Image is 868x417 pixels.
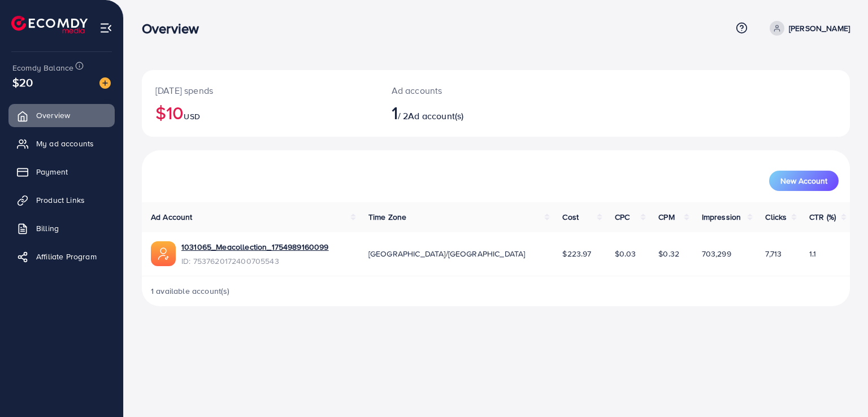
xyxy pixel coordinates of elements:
[11,16,88,33] img: logo
[392,102,541,123] h2: / 2
[8,217,115,240] a: Billing
[155,102,364,123] h2: $10
[36,166,68,177] span: Payment
[789,21,850,35] p: [PERSON_NAME]
[151,211,193,223] span: Ad Account
[780,177,827,185] span: New Account
[8,189,115,211] a: Product Links
[392,99,398,125] span: 1
[8,245,115,268] a: Affiliate Program
[658,248,679,259] span: $0.32
[36,138,94,149] span: My ad accounts
[809,248,816,259] span: 1.1
[392,84,541,97] p: Ad accounts
[36,110,70,121] span: Overview
[181,255,329,267] span: ID: 7537620172400705543
[809,211,836,223] span: CTR (%)
[155,84,364,97] p: [DATE] spends
[12,74,33,90] span: $20
[769,171,839,191] button: New Account
[99,77,111,89] img: image
[8,132,115,155] a: My ad accounts
[615,211,630,223] span: CPC
[562,248,591,259] span: $223.97
[142,20,208,37] h3: Overview
[8,104,115,127] a: Overview
[368,211,406,223] span: Time Zone
[8,160,115,183] a: Payment
[36,223,59,234] span: Billing
[765,21,850,36] a: [PERSON_NAME]
[184,111,199,122] span: USD
[562,211,579,223] span: Cost
[658,211,674,223] span: CPM
[36,194,85,206] span: Product Links
[151,285,230,297] span: 1 available account(s)
[702,211,741,223] span: Impression
[36,251,97,262] span: Affiliate Program
[99,21,112,34] img: menu
[702,248,731,259] span: 703,299
[368,248,526,259] span: [GEOGRAPHIC_DATA]/[GEOGRAPHIC_DATA]
[765,211,787,223] span: Clicks
[12,62,73,73] span: Ecomdy Balance
[765,248,782,259] span: 7,713
[181,241,329,253] a: 1031065_Meacollection_1754989160099
[408,110,463,122] span: Ad account(s)
[615,248,636,259] span: $0.03
[151,241,176,266] img: ic-ads-acc.e4c84228.svg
